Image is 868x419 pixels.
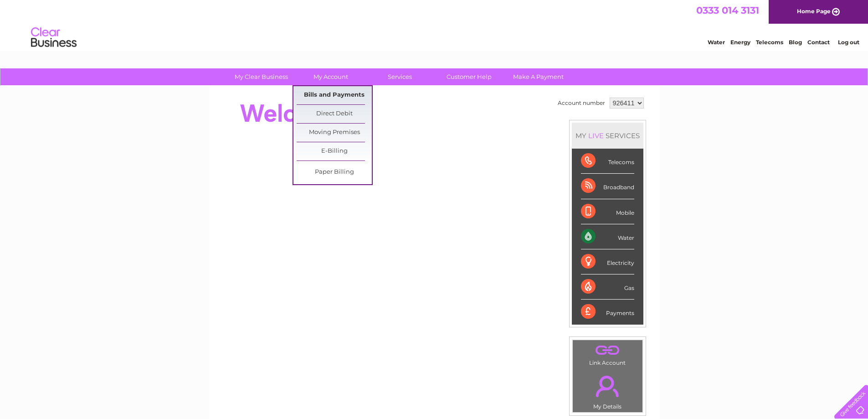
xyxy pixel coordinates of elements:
[297,86,372,104] a: Bills and Payments
[362,68,437,85] a: Services
[572,340,643,368] td: Link Account
[297,142,372,160] a: E-Billing
[572,368,643,413] td: My Details
[219,5,650,44] div: Clear Business is a trading name of Verastar Limited (registered in [GEOGRAPHIC_DATA] No. 3667643...
[575,342,640,358] a: .
[297,163,372,181] a: Paper Billing
[575,370,640,402] a: .
[696,5,759,16] a: 0333 014 3131
[581,300,634,324] div: Payments
[789,39,802,46] a: Blog
[581,174,634,199] div: Broadband
[431,68,507,85] a: Customer Help
[730,39,750,46] a: Energy
[501,68,576,85] a: Make A Payment
[297,124,372,142] a: Moving Premises
[297,105,372,123] a: Direct Debit
[293,68,368,85] a: My Account
[572,123,643,149] div: MY SERVICES
[581,249,634,274] div: Electricity
[31,24,77,52] img: logo.png
[838,39,859,46] a: Log out
[581,224,634,249] div: Water
[224,68,299,85] a: My Clear Business
[756,39,783,46] a: Telecoms
[581,274,634,300] div: Gas
[708,39,725,46] a: Water
[586,131,606,140] div: LIVE
[581,199,634,224] div: Mobile
[581,149,634,174] div: Telecoms
[807,39,830,46] a: Contact
[555,95,607,111] td: Account number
